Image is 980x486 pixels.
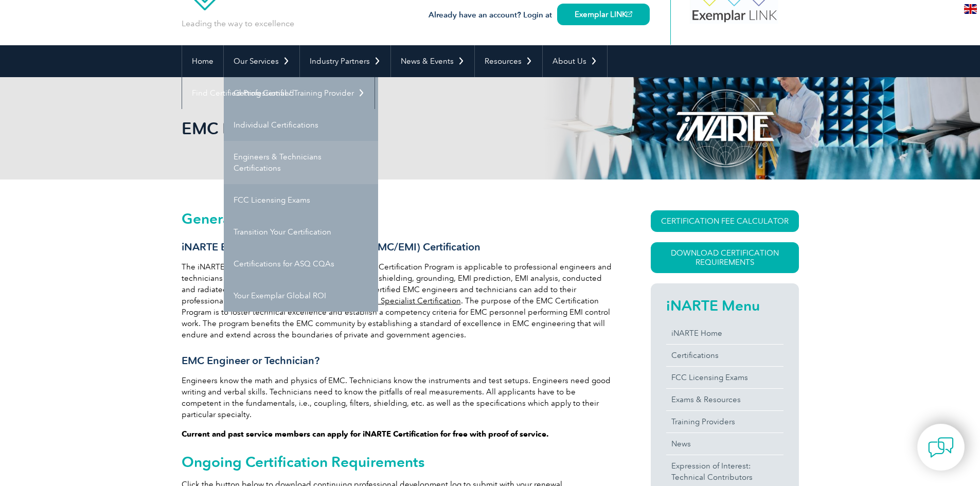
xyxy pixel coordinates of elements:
[182,261,614,340] p: The iNARTE Electromagnetic Compatibility (EMC/EMI) Certification Program is applicable to profess...
[651,242,799,273] a: Download Certification Requirements
[182,45,223,77] a: Home
[182,77,375,109] a: Find Certified Professional / Training Provider
[224,141,378,184] a: Engineers & Technicians Certifications
[391,45,474,77] a: News & Events
[224,248,378,280] a: Certifications for ASQ CQAs
[666,297,783,314] h2: iNARTE Menu
[224,184,378,216] a: FCC Licensing Exams
[182,18,294,29] p: Leading the way to excellence
[666,411,783,433] a: Training Providers
[429,9,650,22] h3: Already have an account? Login at
[182,118,577,138] h1: EMC Engineer
[182,354,614,367] h3: EMC Engineer or Technician?
[928,435,954,460] img: contact-chat.png
[543,45,607,77] a: About Us
[300,296,461,305] a: iNARTE MIL-STD EMC Specialist Certification
[224,216,378,248] a: Transition Your Certification
[651,210,799,232] a: CERTIFICATION FEE CALCULATOR
[182,241,614,254] h3: iNARTE Electromagnetic Compatibility (EMC/EMI) Certification
[666,345,783,366] a: Certifications
[666,389,783,410] a: Exams & Resources
[300,45,390,77] a: Industry Partners
[182,210,614,227] h2: General Overview
[224,45,299,77] a: Our Services
[964,4,977,14] img: en
[182,429,549,439] strong: Current and past service members can apply for iNARTE Certification for free with proof of service.
[557,4,650,25] a: Exemplar LINK
[224,109,378,141] a: Individual Certifications
[666,322,783,344] a: iNARTE Home
[627,11,632,17] img: open_square.png
[666,367,783,388] a: FCC Licensing Exams
[224,280,378,312] a: Your Exemplar Global ROI
[475,45,542,77] a: Resources
[182,375,614,420] p: Engineers know the math and physics of EMC. Technicians know the instruments and test setups. Eng...
[182,454,614,470] h2: Ongoing Certification Requirements
[666,433,783,455] a: News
